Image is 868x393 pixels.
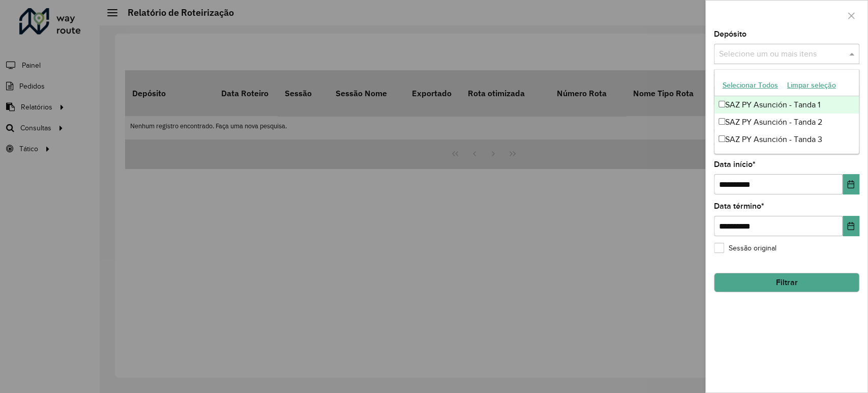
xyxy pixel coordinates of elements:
[714,28,746,40] label: Depósito
[714,114,859,131] div: SAZ PY Asunción - Tanda 2
[843,216,859,236] button: Choose Date
[714,200,764,212] label: Data término
[714,96,859,114] div: SAZ PY Asunción - Tanda 1
[843,174,859,194] button: Choose Date
[714,69,859,154] ng-dropdown-panel: Options list
[783,77,841,93] button: Limpar seleção
[714,131,859,148] div: SAZ PY Asunción - Tanda 3
[714,273,859,292] button: Filtrar
[714,243,776,254] label: Sessão original
[714,158,756,171] label: Data início
[718,77,783,93] button: Selecionar Todos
